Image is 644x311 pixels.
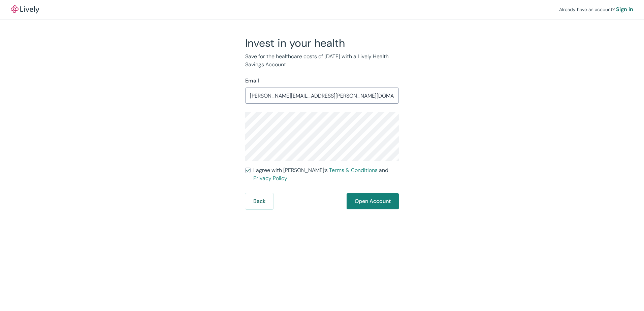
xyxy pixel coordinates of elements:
a: Privacy Policy [253,175,287,182]
a: Sign in [616,5,633,13]
p: Save for the healthcare costs of [DATE] with a Lively Health Savings Account [245,53,399,69]
button: Open Account [347,193,399,209]
a: Terms & Conditions [329,167,378,174]
span: I agree with [PERSON_NAME]’s and [253,166,399,182]
img: Lively [11,5,39,13]
div: Already have an account? [559,5,633,13]
h2: Invest in your health [245,36,399,50]
button: Back [245,193,273,209]
a: LivelyLively [11,5,39,13]
label: Email [245,77,259,85]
